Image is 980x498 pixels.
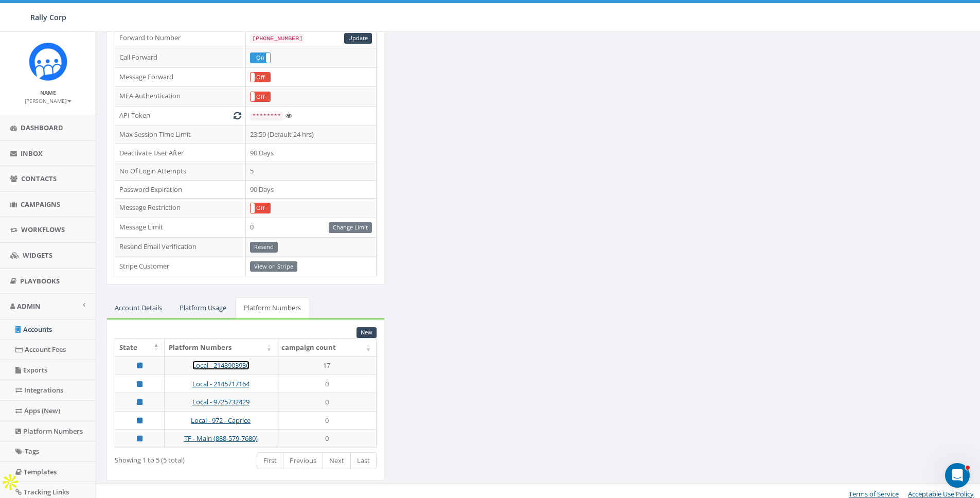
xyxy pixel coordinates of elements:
a: Local - 972 - Caprice [191,416,251,425]
span: Workflows [21,225,65,234]
a: Local - 2143903936 [192,361,250,370]
td: 0 [277,393,377,411]
div: OnOff [250,203,271,214]
td: Message Restriction [115,199,246,218]
td: 0 [277,411,377,430]
td: 5 [246,162,377,181]
iframe: Intercom live chat [945,463,970,488]
td: Message Limit [115,218,246,237]
span: Contacts [21,174,57,183]
td: Forward to Number [115,29,246,48]
label: Off [251,92,270,102]
td: Stripe Customer [115,257,246,276]
a: Local - 2145717164 [192,379,250,388]
span: Rally Corp [30,12,66,22]
span: Inbox [21,149,43,158]
a: Platform Usage [171,297,235,318]
td: Message Forward [115,67,246,87]
td: Max Session Time Limit [115,125,246,144]
td: 23:59 (Default 24 hrs) [246,125,377,144]
a: Local - 9725732429 [192,397,250,406]
small: [PERSON_NAME] [25,97,72,104]
td: 90 Days [246,144,377,162]
td: Call Forward [115,48,246,67]
td: API Token [115,106,246,126]
a: Previous [283,452,323,469]
label: Off [251,203,270,213]
td: Deactivate User After [115,144,246,162]
small: Name [40,89,56,96]
td: 0 [277,429,377,448]
code: [PHONE_NUMBER] [250,34,305,43]
td: 90 Days [246,180,377,199]
a: Update [344,33,372,44]
div: OnOff [250,52,271,63]
span: Campaigns [21,200,60,209]
th: campaign count: activate to sort column ascending [277,339,377,357]
a: First [257,452,283,469]
a: TF - Main (888-579-7680) [184,434,258,443]
td: Password Expiration [115,180,246,199]
th: State: activate to sort column descending [115,339,165,357]
div: OnOff [250,92,271,102]
i: Generate New Token [234,112,241,119]
a: Account Details [106,297,170,318]
td: No Of Login Attempts [115,162,246,181]
th: Platform Numbers: activate to sort column ascending [165,339,277,357]
td: Resend Email Verification [115,237,246,257]
a: Last [350,452,377,469]
a: New [357,327,377,338]
span: Playbooks [20,276,60,286]
span: Widgets [23,251,52,260]
label: Off [251,73,270,82]
div: OnOff [250,72,271,83]
a: [PERSON_NAME] [25,96,72,105]
td: MFA Authentication [115,87,246,106]
a: Platform Numbers [236,297,309,318]
div: Showing 1 to 5 (5 total) [115,451,215,465]
a: Next [323,452,351,469]
td: 0 [277,375,377,393]
span: Admin [17,301,41,311]
td: 0 [246,218,377,237]
label: On [251,53,270,63]
span: Dashboard [21,123,63,132]
img: Icon_1.png [29,42,67,81]
td: 17 [277,356,377,375]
